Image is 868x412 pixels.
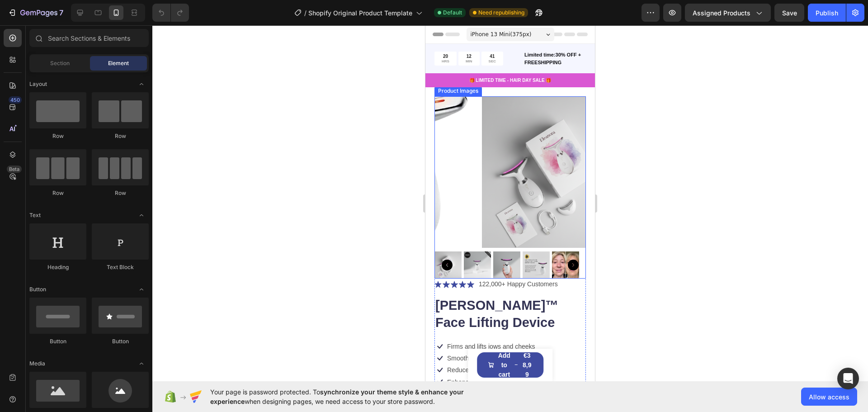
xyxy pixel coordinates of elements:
[134,282,149,297] span: Toggle open
[22,353,123,361] p: Enhances firmness around the eyes
[478,9,524,17] span: Need republishing
[29,80,47,88] span: Layout
[29,337,86,346] div: Button
[304,8,307,18] span: /
[801,388,857,406] button: Allow access
[29,360,45,368] span: Media
[685,4,771,22] button: Assigned Products
[210,388,464,405] span: synchronize your theme style & enhance your experience
[134,208,149,223] span: Toggle open
[50,59,70,67] span: Section
[816,8,838,18] div: Publish
[92,337,149,346] div: Button
[29,189,86,197] div: Row
[29,211,41,219] span: Text
[29,29,149,47] input: Search Sections & Elements
[693,8,750,18] span: Assigned Products
[29,132,86,140] div: Row
[210,387,499,406] span: Your page is password protected. To when designing pages, we need access to your store password.
[425,25,595,381] iframe: Design area
[92,189,149,197] div: Row
[809,392,849,402] span: Allow access
[29,263,86,271] div: Heading
[443,9,462,17] span: Default
[59,7,63,18] p: 7
[4,4,67,22] button: 7
[7,166,22,173] div: Beta
[134,77,149,91] span: Toggle open
[774,4,804,22] button: Save
[29,285,46,294] span: Button
[782,9,797,17] span: Save
[152,4,189,22] div: Undo/Redo
[837,368,859,389] div: Open Intercom Messenger
[92,263,149,271] div: Text Block
[134,356,149,371] span: Toggle open
[9,96,22,104] div: 450
[808,4,846,22] button: Publish
[108,59,129,67] span: Element
[308,8,412,18] span: Shopify Original Product Template
[92,132,149,140] div: Row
